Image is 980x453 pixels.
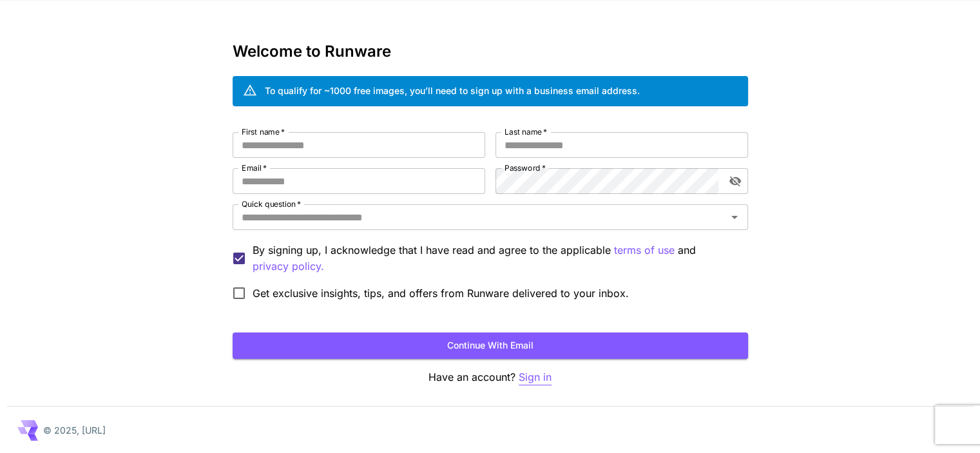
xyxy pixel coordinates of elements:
[242,198,301,209] label: Quick question
[43,423,106,437] p: © 2025, [URL]
[614,242,675,258] p: terms of use
[724,169,747,193] button: toggle password visibility
[265,84,640,97] div: To qualify for ~1000 free images, you’ll need to sign up with a business email address.
[614,242,675,258] button: By signing up, I acknowledge that I have read and agree to the applicable and privacy policy.
[242,126,285,137] label: First name
[253,285,629,301] span: Get exclusive insights, tips, and offers from Runware delivered to your inbox.
[233,43,748,61] h3: Welcome to Runware
[233,333,748,359] button: Continue with email
[504,126,547,137] label: Last name
[519,369,552,385] button: Sign in
[253,258,324,275] button: By signing up, I acknowledge that I have read and agree to the applicable terms of use and
[233,369,748,385] p: Have an account?
[725,208,744,226] button: Open
[504,162,546,173] label: Password
[242,162,267,173] label: Email
[253,258,324,275] p: privacy policy.
[253,242,738,275] p: By signing up, I acknowledge that I have read and agree to the applicable and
